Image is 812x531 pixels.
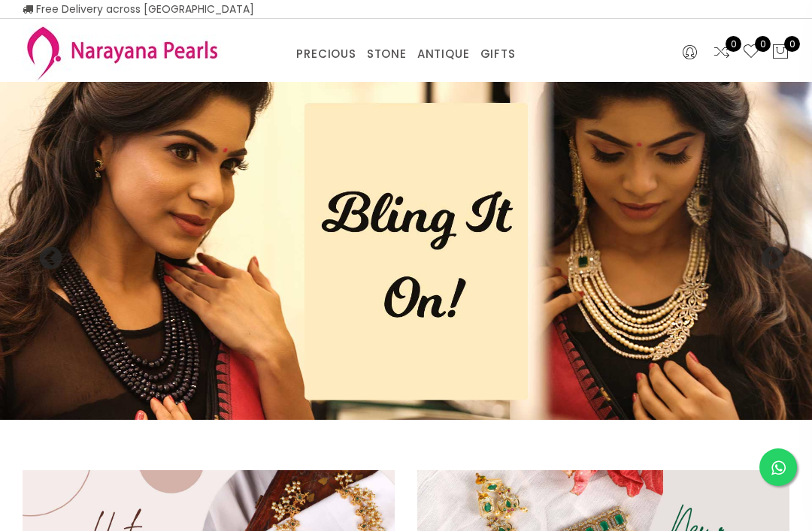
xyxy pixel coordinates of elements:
a: ANTIQUE [417,43,470,65]
a: 0 [713,43,731,62]
a: PRECIOUS [296,43,356,65]
a: GIFTS [480,43,516,65]
a: 0 [742,43,760,62]
a: STONE [367,43,407,65]
button: Previous [38,246,53,261]
span: 0 [726,36,741,52]
button: 0 [771,43,789,62]
button: Next [759,246,774,261]
span: Free Delivery across [GEOGRAPHIC_DATA] [23,2,254,17]
span: 0 [784,36,800,52]
span: 0 [755,36,771,52]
